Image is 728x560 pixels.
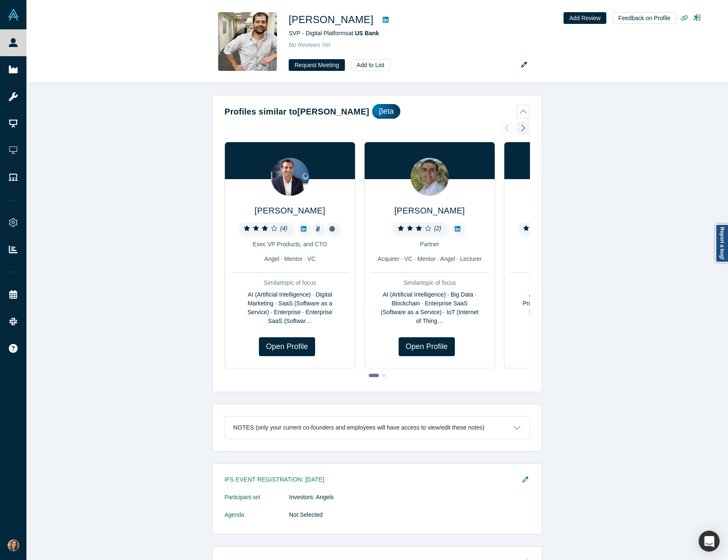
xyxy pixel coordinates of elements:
img: Christy Canida's Account [8,539,19,551]
div: Acquirer · VC · Mentor · Angel · Lecturer [371,255,489,263]
a: Report a bug! [715,224,728,263]
div: AI (Artificial Intelligence) · Data Processing · Healthcare · Logistics · SaaS (Software as a Ser... [510,290,629,326]
a: [PERSON_NAME] [394,206,465,215]
button: Add to List [351,59,390,71]
a: [PERSON_NAME] [255,206,325,215]
div: Similar topic of focus [510,279,629,287]
div: Similar topic of focus [231,279,349,287]
h2: Profiles similar to [PERSON_NAME] [224,105,369,118]
a: Open Profile [259,337,315,356]
div: Similar topic of focus [371,279,489,287]
a: Open Profile [399,337,455,356]
img: Alchemist Vault Logo [8,9,19,21]
div: Angel · Mentor · VC [231,255,349,263]
span: Exec VP Products, and CTO [253,241,327,247]
span: Partner [420,241,439,247]
h3: IFS Event Registration: [DATE] [224,475,518,484]
button: Add Review [564,12,607,24]
img: Utpal Kaul's Profile Image [218,12,277,71]
dt: Participant set [224,493,289,511]
span: SVP - Digital Platforms at [289,30,379,36]
span: No Reviews Yet [289,42,330,48]
button: Profiles similar to[PERSON_NAME]βeta [224,104,530,119]
h3: Notes [233,423,254,432]
img: Eshwar Belani's Profile Image [410,158,449,196]
button: Notes (only your current co-founders and employees will have access to view/edit these notes) [225,417,530,439]
div: AI (Artificial Intelligence) · Big Data · Blockchain · Enterprise SaaS (Software as a Service) · ... [371,290,489,326]
p: (only your current co-founders and employees will have access to view/edit these notes) [256,424,485,431]
button: Request Meeting [289,59,345,71]
a: US Bank [355,30,379,36]
div: AI (Artificial Intelligence) · Digital Marketing · SaaS (Software as a Service) · Enterprise · En... [231,290,349,326]
button: Feedback on Profile [612,12,676,24]
h1: [PERSON_NAME] [289,12,373,27]
i: ( 4 ) [280,225,287,232]
dt: Agenda [224,511,289,528]
img: Jayesh Sahasi's Profile Image [271,158,309,196]
dd: Investors: Angels [289,493,530,502]
dd: Not Selected [289,511,530,519]
div: Angel · Mentor · VC [510,255,629,263]
div: βeta [372,104,400,119]
i: ( 2 ) [434,225,441,232]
